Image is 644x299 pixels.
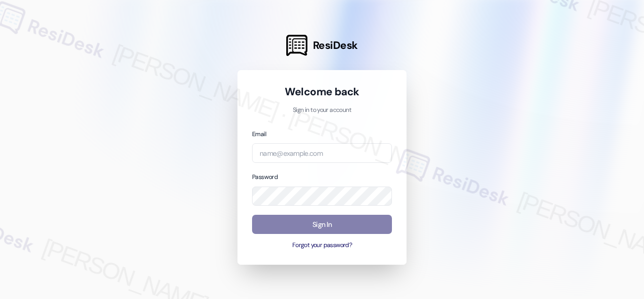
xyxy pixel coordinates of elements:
img: ResiDesk Logo [286,35,307,56]
label: Email [252,130,266,138]
span: ResiDesk [313,38,358,52]
button: Sign In [252,215,392,234]
p: Sign in to your account [252,106,392,115]
label: Password [252,173,278,181]
button: Forgot your password? [252,241,392,250]
input: name@example.com [252,143,392,163]
h1: Welcome back [252,85,392,99]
